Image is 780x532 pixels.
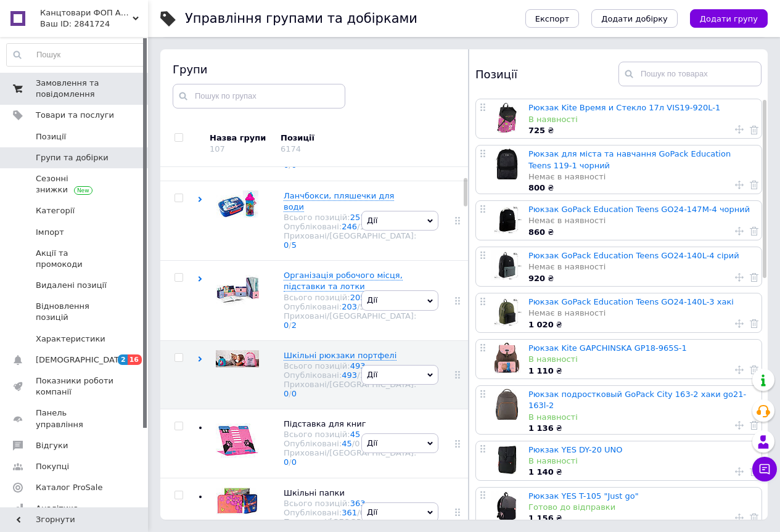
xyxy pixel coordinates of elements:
[528,261,755,272] div: Немає в наявності
[281,144,301,153] div: 6174
[284,380,416,398] div: Приховані/[GEOGRAPHIC_DATA]:
[342,370,357,380] a: 493
[528,251,739,260] a: Рюкзак GoPack Education Teens GO24-140L-4 сірий
[528,491,639,501] a: Рюкзак YES T-105 "Just go"
[36,375,114,398] span: Показники роботи компанії
[350,499,366,508] a: 363
[352,439,360,448] span: /
[118,354,128,365] span: 2
[284,448,416,467] div: Приховані/[GEOGRAPHIC_DATA]:
[750,179,758,190] a: Видалити товар
[528,149,731,170] a: Рюкзак для міста та навчання GoPack Education Teens 119-1 чорний
[284,439,416,448] div: Опубліковані:
[284,271,403,291] span: Органiзацiя робочого мiсця, пiдставки та лотки
[700,14,758,23] span: Додати групу
[528,467,554,477] b: 1 140
[289,240,297,250] span: /
[350,213,366,222] a: 251
[128,354,142,365] span: 16
[292,240,297,250] a: 5
[528,103,720,112] a: Рюкзак Kite Время и Стекло 17л VIS19-920L-1
[36,173,114,195] span: Сезонні знижки
[36,131,66,142] span: Позиції
[750,466,758,477] a: Видалити товар
[750,364,758,375] a: Видалити товар
[36,354,127,366] span: [DEMOGRAPHIC_DATA]
[690,9,768,28] button: Додати групу
[36,461,69,472] span: Покупці
[475,62,618,86] div: Позиції
[284,430,416,439] div: Всього позицій:
[528,297,734,306] a: Рюкзак GoPack Education Teens GO24-140L-3 хакі
[289,321,297,330] span: /
[185,11,417,26] h1: Управління групами та добірками
[284,231,416,250] div: Приховані/[GEOGRAPHIC_DATA]:
[284,351,396,360] span: Шкiльнi рюкзаки портфелi
[36,280,107,291] span: Видалені позиції
[210,133,271,144] div: Назва групи
[750,420,758,431] a: Видалити товар
[289,457,297,467] span: /
[367,295,377,305] span: Дії
[528,319,755,330] div: ₴
[284,499,416,508] div: Всього позицій:
[292,457,297,467] a: 0
[284,488,345,497] span: Шкiльнi папки
[528,273,755,284] div: ₴
[355,439,359,448] div: 0
[36,152,109,163] span: Групи та добірки
[528,227,755,238] div: ₴
[284,240,289,250] a: 0
[36,503,78,514] span: Аналітика
[750,124,758,135] a: Видалити товар
[36,301,114,323] span: Відновлення позицій
[750,318,758,329] a: Видалити товар
[342,439,352,448] a: 45
[36,482,102,493] span: Каталог ProSale
[216,270,259,313] img: Органiзацiя робочого мiсця, пiдставки та лотки
[367,216,377,225] span: Дії
[528,502,755,513] div: Готово до відправки
[528,126,545,135] b: 725
[525,9,580,28] button: Експорт
[281,133,385,144] div: Позиції
[36,407,114,430] span: Панель управління
[360,302,365,311] div: 5
[292,389,297,398] a: 0
[367,507,377,517] span: Дії
[367,438,377,448] span: Дії
[7,44,145,66] input: Пошук
[528,308,755,319] div: Немає в наявності
[350,361,366,370] a: 493
[528,183,545,192] b: 800
[528,366,554,375] b: 1 110
[357,302,365,311] span: /
[284,361,416,370] div: Всього позицій:
[750,272,758,283] a: Видалити товар
[210,144,225,153] div: 107
[618,62,762,86] input: Пошук по товарах
[350,430,361,439] a: 45
[36,205,75,216] span: Категорії
[528,125,755,136] div: ₴
[528,171,755,182] div: Немає в наявності
[528,513,755,524] div: ₴
[216,419,259,462] img: Підставка для книг
[284,302,416,311] div: Опубліковані:
[173,62,456,77] div: Групи
[528,343,687,353] a: Рюкзак Kite GAPCHINSKA GP18-965S-1
[357,508,365,517] span: /
[284,293,416,302] div: Всього позицій:
[357,222,370,231] span: /
[750,226,758,237] a: Видалити товар
[528,423,755,434] div: ₴
[284,389,289,398] a: 0
[36,440,68,451] span: Відгуки
[750,512,758,523] a: Видалити товар
[284,370,416,380] div: Опубліковані:
[528,445,623,454] a: Рюкзак YES DY-20 UNO
[216,488,258,515] img: Шкiльнi папки
[528,274,545,283] b: 920
[40,18,148,30] div: Ваш ID: 2841724
[350,293,366,302] a: 205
